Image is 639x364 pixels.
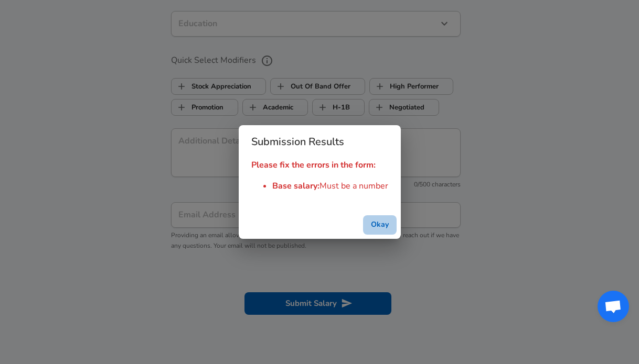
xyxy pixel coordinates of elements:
[598,291,629,322] div: Open chat
[239,125,401,159] h2: Submission Results
[272,180,319,192] span: Base salary :
[363,215,397,235] button: successful-submission-button
[251,159,376,171] strong: Please fix the errors in the form:
[319,180,388,192] span: Must be a number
